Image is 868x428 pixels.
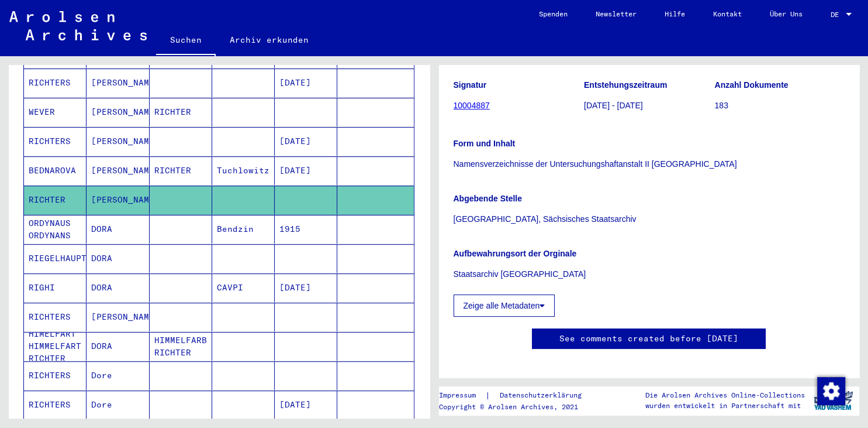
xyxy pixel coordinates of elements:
img: yv_logo.png [811,386,855,415]
mat-cell: [PERSON_NAME] [87,186,149,214]
p: wurden entwickelt in Partnerschaft mit [645,400,805,411]
b: Signatur [454,80,487,90]
mat-cell: RIEGELHAUPT [24,244,87,273]
mat-cell: HIMELFART HIMMELFART RICHTER [24,332,87,361]
p: Staatsarchiv [GEOGRAPHIC_DATA] [454,268,845,280]
a: See comments created before [DATE] [559,333,738,345]
p: Die Arolsen Archives Online-Collections [645,390,805,400]
b: Form und Inhalt [454,139,516,148]
mat-cell: RICHTER [150,98,212,126]
mat-cell: RICHTERS [24,303,87,331]
mat-cell: DORA [87,332,149,361]
mat-cell: [PERSON_NAME] [87,303,149,331]
mat-cell: [DATE] [275,127,337,156]
mat-cell: Tuchlowitz [212,156,275,185]
mat-cell: [DATE] [275,391,337,419]
mat-cell: DORA [87,273,149,302]
b: Entstehungszeitraum [584,80,667,90]
div: | [439,389,596,402]
mat-cell: RICHTER [24,186,87,214]
div: Zustimmung ändern [817,376,845,405]
mat-cell: [PERSON_NAME] [87,69,149,97]
img: Zustimmung ändern [817,377,845,405]
b: Aufbewahrungsort der Orginale [454,249,577,258]
mat-cell: BEDNAROVA [24,156,87,185]
mat-cell: 1915 [275,215,337,244]
mat-cell: [DATE] [275,69,337,97]
b: Anzahl Dokumente [715,80,789,90]
mat-cell: [PERSON_NAME] [87,127,149,156]
b: Abgebende Stelle [454,194,522,203]
p: [DATE] - [DATE] [584,100,714,112]
a: 10004887 [454,101,490,110]
mat-cell: WEVER [24,98,87,126]
mat-cell: Bendzin [212,215,275,244]
mat-cell: RICHTERS [24,69,87,97]
a: Datenschutzerklärung [490,389,596,402]
mat-cell: [PERSON_NAME] [87,156,149,185]
mat-cell: RICHTER [150,156,212,185]
mat-cell: [DATE] [275,156,337,185]
button: Zeige alle Metadaten [454,295,555,317]
p: Copyright © Arolsen Archives, 2021 [439,402,596,412]
mat-cell: RICHTERS [24,361,87,390]
mat-cell: CAVPI [212,273,275,302]
img: Arolsen_neg.svg [9,11,147,40]
a: Suchen [156,26,216,56]
mat-cell: RICHTERS [24,391,87,419]
mat-cell: Dore [87,361,149,390]
mat-cell: DORA [87,244,149,273]
span: DE [831,11,843,19]
mat-cell: DORA [87,215,149,244]
mat-cell: ORDYNAUS ORDYNANS [24,215,87,244]
p: 183 [715,100,845,112]
a: Impressum [439,389,485,402]
mat-cell: [DATE] [275,273,337,302]
p: Namensverzeichnisse der Untersuchungshaftanstalt II [GEOGRAPHIC_DATA] [454,158,845,170]
mat-cell: [PERSON_NAME] [87,98,149,126]
mat-cell: HIMMELFARB RICHTER [150,332,212,361]
mat-cell: Dore [87,391,149,419]
mat-cell: RIGHI [24,273,87,302]
a: Archiv erkunden [216,26,323,54]
mat-cell: RICHTERS [24,127,87,156]
p: [GEOGRAPHIC_DATA], Sächsisches Staatsarchiv [454,213,845,225]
